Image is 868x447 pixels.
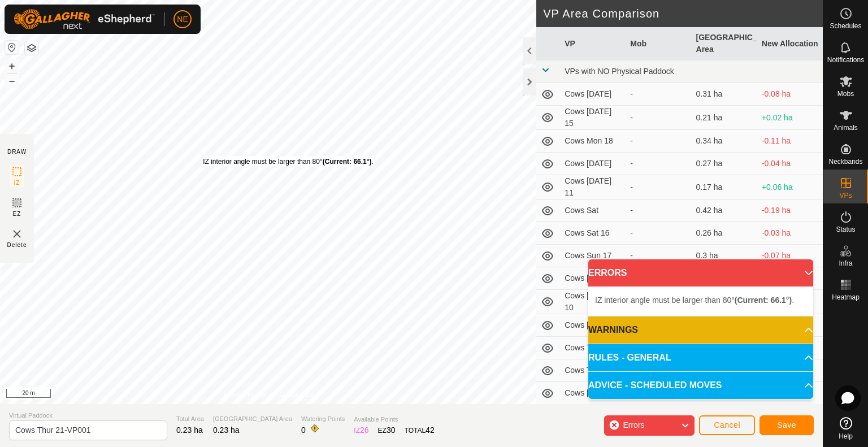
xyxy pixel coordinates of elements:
th: Mob [626,27,691,60]
td: +0.02 ha [757,106,823,130]
span: Mobs [837,90,854,97]
td: 0.21 ha [692,106,757,130]
td: +0.06 ha [757,175,823,199]
div: - [630,181,687,193]
p-accordion-header: RULES - GENERAL [588,344,813,371]
td: 0.31 ha [692,83,757,106]
b: (Current: 66.1°) [735,296,792,305]
span: Notifications [827,57,864,63]
span: Cancel [714,420,740,429]
td: 0.34 ha [692,130,757,153]
th: VP [560,27,626,60]
span: Heatmap [832,294,860,301]
div: - [630,158,687,170]
td: 0.3 ha [692,245,757,267]
div: - [630,250,687,262]
td: Cows Sat 16 [560,222,626,245]
button: + [5,59,19,73]
span: 26 [360,426,369,435]
button: Reset Map [5,41,19,54]
th: [GEOGRAPHIC_DATA] Area [692,27,757,60]
td: Cows [DATE] 10 [560,290,626,314]
td: -0.08 ha [757,83,823,106]
b: (Current: 66.1°) [323,158,372,166]
span: Schedules [830,23,861,29]
div: - [630,88,687,100]
span: Neckbands [828,158,862,165]
span: [GEOGRAPHIC_DATA] Area [213,414,292,424]
div: EZ [378,424,396,436]
td: -0.19 ha [757,199,823,222]
td: Cows [DATE] [560,153,626,175]
td: 0.17 ha [692,175,757,199]
div: - [630,227,687,239]
td: Cows Tues 12 [560,337,626,359]
td: Cows [DATE] [560,382,626,405]
td: Cows [DATE] 11 [560,175,626,199]
td: Cows [DATE] 15 [560,106,626,130]
a: Contact Us [279,389,313,400]
a: Help [823,413,868,444]
span: IZ interior angle must be larger than 80° . [595,296,794,305]
span: Virtual Paddock [9,411,167,420]
span: Errors [623,420,644,429]
div: IZ interior angle must be larger than 80° . [203,157,374,167]
img: VP [10,227,24,241]
span: EZ [13,210,21,218]
button: Cancel [699,415,755,435]
span: Infra [839,260,852,267]
span: Watering Points [301,414,345,424]
p-accordion-content: ERRORS [588,287,813,316]
td: 0.42 ha [692,199,757,222]
a: Privacy Policy [224,389,266,400]
span: Delete [7,241,27,249]
button: Map Layers [25,41,38,55]
td: Cows Sat [560,199,626,222]
span: RULES - GENERAL [588,351,671,364]
span: NE [177,14,188,25]
h2: VP Area Comparison [543,7,823,20]
td: 0.26 ha [692,222,757,245]
button: Save [759,415,814,435]
span: WARNINGS [588,323,638,337]
span: IZ [14,179,20,187]
span: 30 [387,426,396,435]
span: Status [836,226,855,233]
th: New Allocation [757,27,823,60]
div: DRAW [7,147,27,156]
p-accordion-header: ADVICE - SCHEDULED MOVES [588,372,813,399]
span: 42 [426,426,435,435]
span: 0.23 ha [213,426,240,435]
p-accordion-header: WARNINGS [588,316,813,344]
td: Cows [DATE] [560,267,626,290]
p-accordion-header: ERRORS [588,259,813,287]
span: VPs with NO Physical Paddock [565,67,674,76]
td: -0.03 ha [757,222,823,245]
div: - [630,112,687,124]
span: Animals [834,124,858,131]
span: ERRORS [588,266,627,280]
span: 0 [301,426,306,435]
td: Cows [DATE] [560,314,626,337]
span: Available Points [354,415,434,424]
div: - [630,135,687,147]
div: IZ [354,424,368,436]
button: – [5,74,19,88]
span: Total Area [176,414,204,424]
td: -0.11 ha [757,130,823,153]
span: 0.23 ha [176,426,203,435]
td: -0.07 ha [757,245,823,267]
td: Cows Tues 19 [560,359,626,382]
span: ADVICE - SCHEDULED MOVES [588,379,722,392]
td: Cows Sun 17 [560,245,626,267]
div: - [630,205,687,216]
span: Save [777,420,796,429]
td: -0.04 ha [757,153,823,175]
span: Help [839,433,853,440]
td: 0.27 ha [692,153,757,175]
td: Cows Mon 18 [560,130,626,153]
div: TOTAL [405,424,435,436]
img: Gallagher Logo [14,9,155,29]
span: VPs [839,192,852,199]
td: Cows [DATE] [560,83,626,106]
